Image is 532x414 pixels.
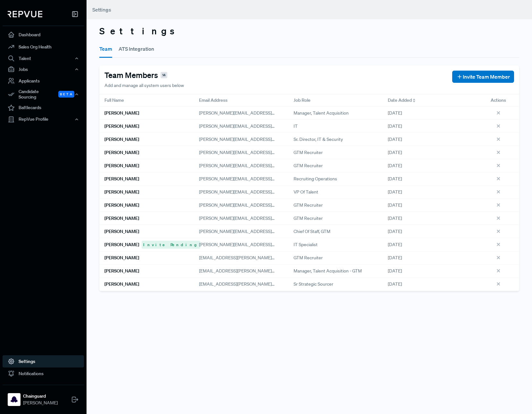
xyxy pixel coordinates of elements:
span: Sr Strategic Sourcer [294,281,333,288]
h6: [PERSON_NAME] [104,176,139,182]
h6: [PERSON_NAME] [104,137,139,142]
span: Recruiting Operations [294,176,337,182]
span: [PERSON_NAME][EMAIL_ADDRESS][PERSON_NAME][DOMAIN_NAME] [199,215,342,221]
div: [DATE] [383,238,477,251]
span: 14 [161,72,167,79]
div: [DATE] [383,133,477,146]
div: [DATE] [383,212,477,225]
span: GTM Recruiter [294,215,323,222]
span: [PERSON_NAME][EMAIL_ADDRESS][PERSON_NAME][DOMAIN_NAME] [199,123,342,129]
img: Chainguard [9,394,19,405]
span: Sr. Director, IT & Security [294,136,343,143]
h6: [PERSON_NAME] [104,203,139,208]
span: [EMAIL_ADDRESS][PERSON_NAME][DOMAIN_NAME] [199,268,307,274]
span: IT [294,123,298,130]
span: [PERSON_NAME][EMAIL_ADDRESS][PERSON_NAME][DOMAIN_NAME] [199,150,342,155]
div: [DATE] [383,107,477,120]
div: [DATE] [383,278,477,291]
h6: [PERSON_NAME] [104,110,139,116]
h6: [PERSON_NAME] [104,124,139,129]
span: Beta [58,91,74,98]
span: Chief of Staff, GTM [294,228,330,235]
h6: [PERSON_NAME] [104,255,139,261]
span: [PERSON_NAME][EMAIL_ADDRESS][PERSON_NAME][DOMAIN_NAME] [199,136,342,142]
span: GTM Recruiter [294,149,323,156]
span: [PERSON_NAME][EMAIL_ADDRESS][PERSON_NAME][DOMAIN_NAME] [199,242,342,247]
span: GTM Recruiter [294,162,323,169]
button: Candidate Sourcing Beta [3,87,84,102]
span: Date Added [388,97,412,104]
button: Team [99,40,112,58]
span: [EMAIL_ADDRESS][PERSON_NAME][DOMAIN_NAME] [199,255,307,261]
span: [PERSON_NAME][EMAIL_ADDRESS][PERSON_NAME][DOMAIN_NAME] [199,110,342,116]
div: [DATE] [383,225,477,238]
a: Sales Org Health [3,41,84,53]
h6: [PERSON_NAME] [104,216,139,221]
div: [DATE] [383,172,477,185]
button: Talent [3,53,84,64]
span: Actions [491,97,506,104]
button: Jobs [3,64,84,75]
a: Battlecards [3,102,84,114]
span: [PERSON_NAME][EMAIL_ADDRESS][PERSON_NAME][DOMAIN_NAME] [199,229,342,234]
h4: Team Members [104,71,158,80]
span: [PERSON_NAME][EMAIL_ADDRESS][PERSON_NAME][DOMAIN_NAME] [199,163,342,168]
p: Add and manage all system users below [104,82,184,89]
h3: Settings [99,26,519,37]
h6: [PERSON_NAME] [104,268,139,274]
a: Dashboard [3,29,84,41]
span: [PERSON_NAME][EMAIL_ADDRESS][DOMAIN_NAME] [199,202,307,208]
span: Manager, Talent Acquisition - GTM [294,268,362,274]
button: Invite Team Member [452,71,514,83]
span: [PERSON_NAME] [23,400,58,406]
span: GTM Recruiter [294,254,323,261]
span: Full Name [104,97,124,104]
span: IT Specialist [294,241,318,248]
div: [DATE] [383,252,477,265]
span: VP of Talent [294,189,318,195]
div: [DATE] [383,185,477,199]
div: Toggle SortBy [383,94,477,107]
h6: [PERSON_NAME] [104,242,139,247]
div: [DATE] [383,146,477,159]
span: Invite Pending [142,241,200,248]
span: Invite Team Member [463,73,510,81]
strong: Chainguard [23,393,58,400]
button: RepVue Profile [3,114,84,125]
span: GTM Recruiter [294,202,323,209]
span: Job Role [294,97,311,104]
div: Candidate Sourcing [3,87,84,102]
h6: [PERSON_NAME] [104,189,139,195]
div: [DATE] [383,265,477,278]
div: [DATE] [383,199,477,212]
a: Applicants [3,75,84,87]
img: RepVue [8,11,42,17]
h6: [PERSON_NAME] [104,229,139,234]
span: [PERSON_NAME][EMAIL_ADDRESS][PERSON_NAME][DOMAIN_NAME] [199,189,342,195]
a: Notifications [3,367,84,380]
button: ATS Integration [119,40,154,58]
div: [DATE] [383,120,477,133]
h6: [PERSON_NAME] [104,281,139,287]
div: [DATE] [383,159,477,172]
span: Email Address [199,97,228,104]
span: [PERSON_NAME][EMAIL_ADDRESS][PERSON_NAME][DOMAIN_NAME] [199,176,342,182]
span: Settings [92,6,111,13]
h6: [PERSON_NAME] [104,150,139,155]
a: ChainguardChainguard[PERSON_NAME] [3,385,84,409]
span: Manager, Talent Acquisition [294,110,349,116]
span: [EMAIL_ADDRESS][PERSON_NAME][DOMAIN_NAME] [199,281,307,287]
a: Settings [3,355,84,367]
h6: [PERSON_NAME] [104,163,139,168]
